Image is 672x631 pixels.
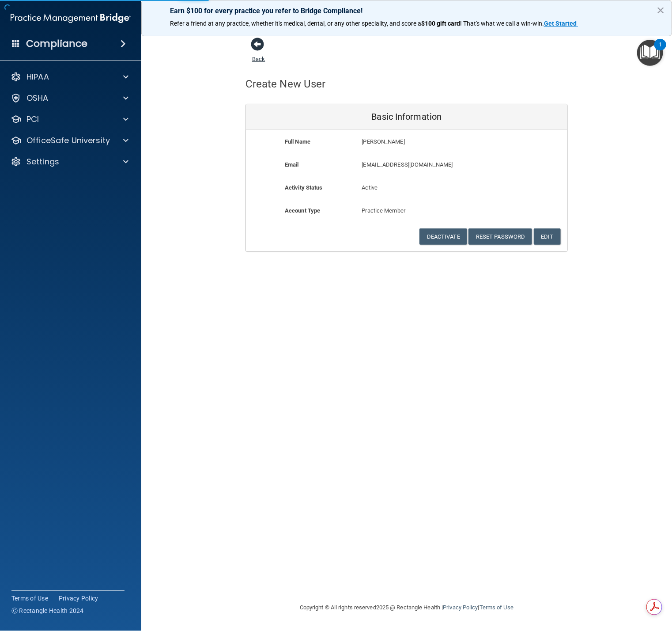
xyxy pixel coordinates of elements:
p: PCI [26,114,39,125]
button: Edit [534,228,561,245]
h4: Create New User [245,78,326,90]
img: PMB logo [11,9,131,27]
a: Back [252,45,265,62]
p: OSHA [26,93,49,103]
span: Refer a friend at any practice, whether it's medical, dental, or any other speciality, and score a [170,20,421,27]
p: Practice Member [362,205,452,216]
b: Activity Status [285,184,323,191]
a: HIPAA [11,72,128,82]
p: Settings [26,156,59,167]
b: Email [285,161,299,168]
p: HIPAA [26,72,49,82]
a: PCI [11,114,128,125]
strong: Get Started [544,20,577,27]
button: Close [657,3,665,17]
p: Earn $100 for every practice you refer to Bridge Compliance! [170,7,643,15]
b: Full Name [285,138,310,145]
a: OSHA [11,93,128,103]
div: 1 [659,45,662,56]
div: Basic Information [246,104,567,130]
a: Settings [11,156,128,167]
button: Reset Password [468,228,532,245]
a: OfficeSafe University [11,135,128,146]
a: Privacy Policy [443,604,478,611]
p: OfficeSafe University [26,135,110,146]
span: ! That's what we call a win-win. [460,20,544,27]
button: Deactivate [419,228,467,245]
div: Copyright © All rights reserved 2025 @ Rectangle Health | | [245,593,568,622]
a: Privacy Policy [59,594,98,603]
p: Active [362,182,452,193]
p: [PERSON_NAME] [362,137,503,147]
h4: Compliance [26,38,87,50]
a: Get Started [544,20,578,27]
a: Terms of Use [11,594,48,603]
span: Ⓒ Rectangle Health 2024 [11,606,84,615]
a: Terms of Use [479,604,513,611]
p: [EMAIL_ADDRESS][DOMAIN_NAME] [362,160,503,170]
b: Account Type [285,207,320,214]
strong: $100 gift card [421,20,460,27]
button: Open Resource Center, 1 new notification [637,40,663,66]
